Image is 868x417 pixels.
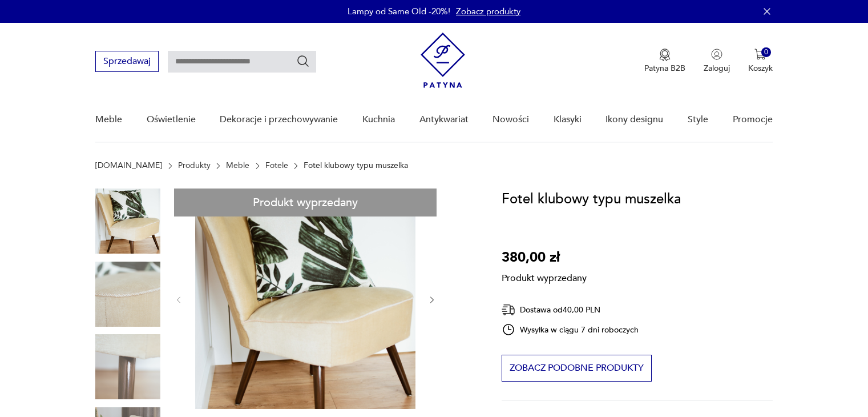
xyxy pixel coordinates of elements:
p: 380,00 zł [502,247,587,268]
a: Dekoracje i przechowywanie [220,98,338,142]
img: Ikona medalu [659,49,671,61]
a: Antykwariat [419,98,469,142]
a: Ikona medaluPatyna B2B [644,49,685,74]
button: Patyna B2B [644,49,685,74]
p: Produkt wyprzedany [502,268,587,284]
img: Patyna - sklep z meblami i dekoracjami vintage [421,33,465,88]
a: Sprzedawaj [95,58,159,66]
div: Dostawa od 40,00 PLN [502,303,639,317]
button: Szukaj [296,54,310,68]
a: Ikony designu [605,98,663,142]
p: Patyna B2B [644,63,685,74]
p: Fotel klubowy typu muszelka [304,161,408,170]
a: Klasyki [554,98,582,142]
p: Lampy od Same Old -20%! [348,6,450,17]
button: Zobacz podobne produkty [502,355,652,382]
button: Sprzedawaj [95,51,159,72]
button: Zaloguj [704,49,730,74]
a: Zobacz produkty [456,6,520,17]
img: Ikona dostawy [502,303,515,317]
p: Zaloguj [704,63,730,74]
a: Produkty [178,161,211,170]
a: Oświetlenie [147,98,196,142]
button: 0Koszyk [748,49,773,74]
h1: Fotel klubowy typu muszelka [502,189,681,210]
a: Promocje [733,98,773,142]
p: Koszyk [748,63,773,74]
img: Ikonka użytkownika [711,49,722,60]
a: Style [688,98,708,142]
a: Nowości [492,98,529,142]
a: Meble [95,98,122,142]
div: Wysyłka w ciągu 7 dni roboczych [502,323,639,336]
a: Meble [226,161,249,170]
a: Kuchnia [362,98,395,142]
a: Fotele [265,161,288,170]
img: Ikona koszyka [754,49,766,60]
a: [DOMAIN_NAME] [95,161,162,170]
div: 0 [761,47,771,57]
